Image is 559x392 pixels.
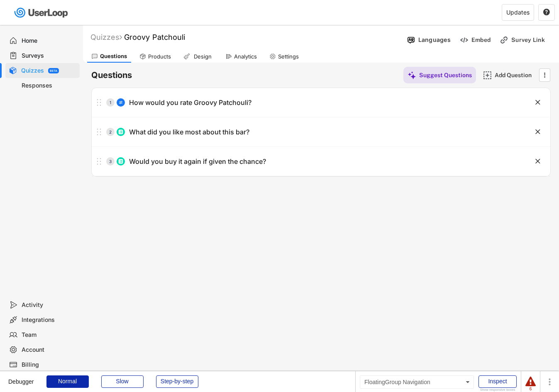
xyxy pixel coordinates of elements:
div: 6 [525,387,536,391]
div: Billing [22,361,76,369]
div: Embed [471,36,491,44]
button:  [534,98,542,107]
div: Step-by-step [156,375,198,388]
img: MagicMajor%20%28Purple%29.svg [408,71,416,80]
div: Questions [100,53,127,60]
div: Languages [418,36,451,44]
h6: Questions [91,70,132,81]
div: Show responsive boxes [478,388,517,392]
img: LinkMinor.svg [500,36,508,44]
div: Analytics [234,53,257,60]
text:  [535,127,540,136]
img: Language%20Icon.svg [407,36,415,44]
button:  [540,69,549,81]
div: Debugger [8,371,34,385]
div: Would you buy it again if given the chance? [129,157,266,166]
div: FloatingGroup Navigation [360,375,474,389]
div: Normal [46,375,89,388]
text:  [544,71,546,79]
text:  [535,157,540,166]
div: How would you rate Groovy Patchouli? [129,98,251,107]
div: Responses [22,82,76,90]
div: Add Question [495,71,536,79]
div: Account [22,346,76,354]
div: Team [22,331,76,339]
div: Inspect [478,375,517,388]
div: Products [148,53,171,60]
div: BETA [50,69,57,72]
img: userloop-logo-01.svg [12,4,71,21]
img: EmbedMinor.svg [460,36,469,44]
button:  [534,128,542,136]
img: AdjustIcon.svg [118,100,123,105]
div: 3 [106,159,115,163]
div: Quizzes [21,67,44,75]
text:  [543,8,550,16]
div: Home [22,37,76,45]
div: Quizzes [90,32,122,42]
div: Settings [278,53,299,60]
button:  [543,9,550,16]
div: What did you like most about this bar? [129,128,249,136]
div: 1 [106,100,115,105]
font: Groovy Patchouli [124,33,185,41]
div: Slow [101,375,144,388]
img: AddMajor.svg [483,71,492,80]
img: ListMajor.svg [118,129,123,134]
text:  [535,98,540,107]
div: Design [192,53,213,60]
img: ListMajor.svg [118,159,123,164]
div: 2 [106,130,115,134]
button:  [534,157,542,166]
div: Activity [22,301,76,309]
div: Updates [506,10,530,15]
div: Suggest Questions [419,71,472,79]
div: Surveys [22,52,76,60]
div: Survey Link [511,36,553,44]
div: Integrations [22,316,76,324]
